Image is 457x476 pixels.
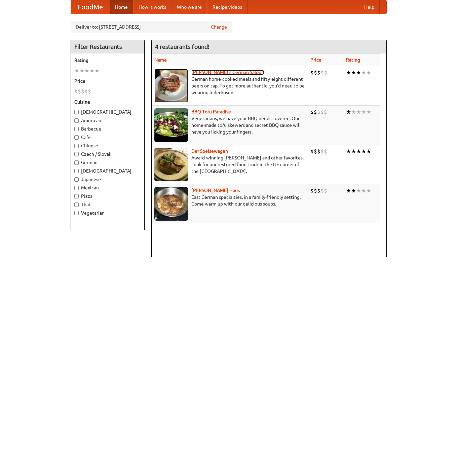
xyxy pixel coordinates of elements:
input: Chinese [74,144,79,148]
li: $ [74,88,78,95]
li: $ [88,88,91,95]
img: tofuparadise.jpg [154,108,188,142]
li: $ [324,108,327,116]
a: Price [310,57,321,63]
input: Cafe [74,135,79,140]
label: American [74,117,141,124]
ng-pluralize: 4 restaurants found! [155,43,210,50]
li: $ [314,187,317,194]
input: Czech / Slovak [74,152,79,156]
p: Vegetarians, we have your BBQ needs covered. Our home-made tofu skewers and secret BBQ sauce will... [154,115,305,135]
a: Change [211,24,227,30]
a: Name [154,57,167,63]
input: German [74,160,79,165]
a: FoodMe [71,0,110,14]
a: Der Speisewagen [191,148,228,154]
p: German home-cooked meals and fifty-eight different beers on tap. To get more authentic, you'd nee... [154,76,305,96]
li: $ [310,108,314,116]
li: ★ [84,67,89,74]
input: Barbecue [74,127,79,131]
li: $ [317,148,320,155]
h5: Rating [74,57,141,64]
li: ★ [94,67,100,74]
li: $ [320,108,324,116]
label: Chinese [74,142,141,149]
li: ★ [351,148,356,155]
input: Vegetarian [74,211,79,215]
a: Help [359,0,380,14]
label: Cafe [74,134,141,141]
a: Home [110,0,133,14]
li: ★ [356,69,361,76]
li: ★ [366,69,371,76]
a: [PERSON_NAME] Haus [191,188,240,193]
label: Barbecue [74,125,141,132]
li: ★ [351,108,356,116]
li: $ [317,187,320,194]
label: Vegetarian [74,210,141,216]
li: ★ [361,108,366,116]
label: Mexican [74,184,141,191]
img: kohlhaus.jpg [154,187,188,221]
li: ★ [366,148,371,155]
li: $ [320,187,324,194]
p: Award-winning [PERSON_NAME] and other favorites. Look for our restored food truck in the NE corne... [154,154,305,175]
input: [DEMOGRAPHIC_DATA] [74,110,79,114]
label: Japanese [74,176,141,183]
a: [PERSON_NAME]'s German Saloon [191,70,264,75]
a: BBQ Tofu Paradise [191,109,231,114]
label: Pizza [74,193,141,199]
a: Who we are [172,0,207,14]
li: $ [314,148,317,155]
input: American [74,118,79,123]
li: ★ [79,67,84,74]
li: ★ [346,108,351,116]
li: ★ [346,148,351,155]
li: $ [317,69,320,76]
li: ★ [351,187,356,194]
input: Mexican [74,186,79,190]
label: [DEMOGRAPHIC_DATA] [74,168,141,174]
li: $ [324,148,327,155]
li: ★ [366,187,371,194]
li: $ [320,69,324,76]
li: ★ [361,187,366,194]
input: Thai [74,203,79,207]
li: $ [320,148,324,155]
li: ★ [89,67,94,74]
h5: Price [74,78,141,84]
img: speisewagen.jpg [154,148,188,181]
div: Deliver to: [STREET_ADDRESS] [71,21,232,33]
img: esthers.jpg [154,69,188,103]
li: ★ [366,108,371,116]
input: Pizza [74,194,79,198]
a: How it works [133,0,172,14]
li: ★ [346,69,351,76]
li: $ [310,69,314,76]
li: ★ [346,187,351,194]
h5: Cuisine [74,99,141,105]
li: ★ [356,187,361,194]
li: $ [78,88,81,95]
li: $ [324,69,327,76]
li: $ [314,108,317,116]
p: East German specialties, in a family-friendly setting. Come warm up with our delicious soups. [154,194,305,207]
li: $ [310,187,314,194]
li: ★ [356,108,361,116]
li: $ [84,88,88,95]
label: [DEMOGRAPHIC_DATA] [74,109,141,115]
li: ★ [356,148,361,155]
input: Japanese [74,177,79,182]
label: Thai [74,201,141,208]
li: ★ [361,148,366,155]
h4: Filter Restaurants [71,40,144,53]
li: ★ [361,69,366,76]
li: $ [81,88,84,95]
input: [DEMOGRAPHIC_DATA] [74,169,79,173]
label: Czech / Slovak [74,151,141,157]
li: $ [324,187,327,194]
